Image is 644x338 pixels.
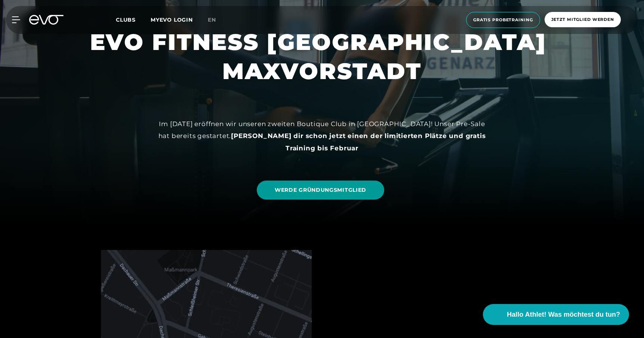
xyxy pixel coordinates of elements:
button: Hallo Athlet! Was möchtest du tun? [483,304,629,325]
a: Clubs [116,16,151,23]
a: en [208,16,225,24]
span: Jetzt Mitglied werden [551,16,614,23]
a: Gratis Probetraining [464,12,542,28]
span: en [208,16,216,23]
span: Hallo Athlet! Was möchtest du tun? [507,310,620,320]
a: MYEVO LOGIN [151,16,193,23]
span: Clubs [116,16,136,23]
span: Gratis Probetraining [473,17,533,23]
div: Im [DATE] eröffnen wir unseren zweiten Boutique Club in [GEOGRAPHIC_DATA]! Unser Pre-Sale hat ber... [154,118,490,154]
strong: [PERSON_NAME] dir schon jetzt einen der limitierten Plätze und gratis Training bis Februar [231,132,486,151]
a: WERDE GRÜNDUNGSMITGLIED [257,181,384,200]
a: Jetzt Mitglied werden [542,12,623,28]
span: WERDE GRÜNDUNGSMITGLIED [275,186,366,194]
h1: EVO FITNESS [GEOGRAPHIC_DATA] MAXVORSTADT [90,28,554,86]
